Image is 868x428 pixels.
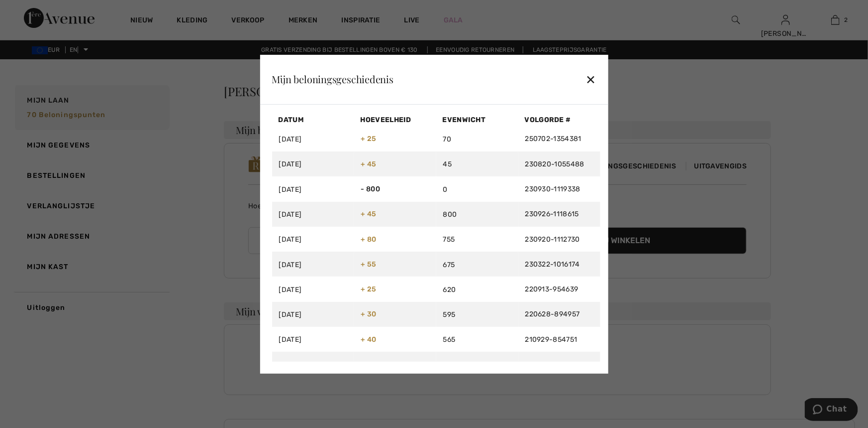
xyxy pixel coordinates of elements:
[279,260,302,269] font: [DATE]
[361,335,377,344] font: + 40
[443,260,455,269] font: 675
[361,285,377,293] font: + 25
[525,360,577,369] a: 201208-736716
[279,335,302,344] font: [DATE]
[443,185,448,194] font: 0
[443,335,456,344] font: 565
[279,116,304,124] font: Datum
[525,335,578,344] a: 210929-854751
[525,116,571,124] font: Volgorde #
[361,235,377,244] font: + 80
[279,310,302,319] font: [DATE]
[279,210,302,219] font: [DATE]
[525,260,580,269] a: 230322-1016174
[525,160,584,168] a: 230820-1055488
[443,116,486,124] font: Evenwicht
[279,135,302,143] font: [DATE]
[443,361,456,369] font: 525
[443,310,456,319] font: 595
[525,185,580,193] a: 230930-1119338
[361,360,377,369] font: + 30
[22,7,42,16] font: Chat
[443,210,457,219] font: 800
[525,135,581,143] a: 250702-1354381
[443,285,456,294] font: 620
[443,135,452,143] font: 70
[585,73,596,87] font: ✕
[443,235,455,244] font: 755
[525,235,580,244] a: 230920-1112730
[443,160,452,168] font: 45
[279,361,302,369] font: [DATE]
[279,185,302,194] font: [DATE]
[525,210,579,218] a: 230926-1118615
[361,310,377,318] font: + 30
[272,72,394,86] font: Mijn beloningsgeschiedenis
[525,285,579,293] a: 220913-954639
[525,310,580,318] a: 220628-894957
[361,185,381,193] font: - 800
[361,135,377,143] font: + 25
[361,260,377,269] font: + 55
[279,160,302,168] font: [DATE]
[279,285,302,294] font: [DATE]
[361,160,377,168] font: + 45
[361,210,377,218] font: + 45
[361,116,411,124] font: Hoeveelheid
[279,235,302,244] font: [DATE]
